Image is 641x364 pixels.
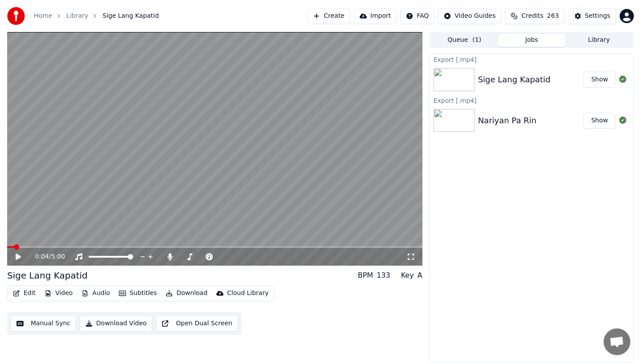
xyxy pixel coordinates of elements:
div: Export [.mp4] [430,95,633,105]
div: Export [.mp4] [430,54,633,65]
div: Sige Lang Kapatid [478,73,551,86]
a: Library [66,12,88,20]
button: Download Video [80,315,152,332]
button: Video Guides [438,8,501,24]
button: Settings [568,8,616,24]
button: Subtitles [115,287,160,299]
a: Home [34,12,52,20]
div: Open chat [604,328,630,355]
span: 0:04 [35,252,49,261]
div: BPM [358,270,373,281]
span: ( 1 ) [472,36,481,44]
button: Library [565,34,633,47]
span: 5:00 [51,252,65,261]
span: Sige Lang Kapatid [102,12,159,20]
button: Open Dual Screen [156,315,238,332]
button: Video [41,287,76,299]
span: 263 [547,12,559,20]
div: Settings [585,12,610,20]
button: Show [584,113,616,129]
button: FAQ [400,8,434,24]
button: Queue [431,34,498,47]
div: Nariyan Pa Rin [478,114,536,127]
button: Show [584,72,616,88]
div: / [35,252,57,261]
div: Sige Lang Kapatid [7,269,88,282]
button: Import [354,8,397,24]
button: Manual Sync [11,315,76,332]
nav: breadcrumb [34,12,159,20]
div: A [418,270,422,281]
button: Credits263 [505,8,564,24]
span: Credits [521,12,543,20]
img: youka [7,7,25,25]
button: Edit [9,287,39,299]
button: Create [307,8,350,24]
button: Download [162,287,211,299]
div: 133 [377,270,390,281]
div: Key [401,270,414,281]
button: Audio [78,287,114,299]
button: Jobs [498,34,565,47]
div: Cloud Library [227,289,268,298]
